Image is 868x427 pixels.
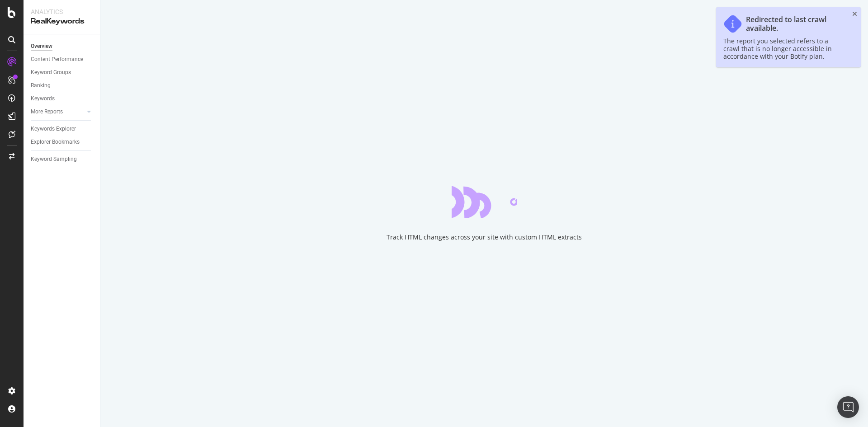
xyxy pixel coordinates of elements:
[31,68,71,77] div: Keyword Groups
[746,15,844,33] div: Redirected to last crawl available.
[31,94,55,103] div: Keywords
[31,55,83,64] div: Content Performance
[31,124,76,134] div: Keywords Explorer
[723,37,844,60] div: The report you selected refers to a crawl that is no longer accessible in accordance with your Bo...
[387,233,582,242] div: Track HTML changes across your site with custom HTML extracts
[31,155,77,164] div: Keyword Sampling
[31,155,94,164] a: Keyword Sampling
[31,68,94,77] a: Keyword Groups
[31,107,63,117] div: More Reports
[31,42,52,51] div: Overview
[31,81,94,90] a: Ranking
[31,55,94,64] a: Content Performance
[452,186,517,218] div: animation
[31,7,93,16] div: Analytics
[31,137,94,147] a: Explorer Bookmarks
[31,124,94,134] a: Keywords Explorer
[31,137,80,147] div: Explorer Bookmarks
[31,42,94,51] a: Overview
[31,107,85,117] a: More Reports
[31,94,94,103] a: Keywords
[837,396,859,418] div: Open Intercom Messenger
[852,11,857,17] div: close toast
[31,16,93,27] div: RealKeywords
[31,81,51,90] div: Ranking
